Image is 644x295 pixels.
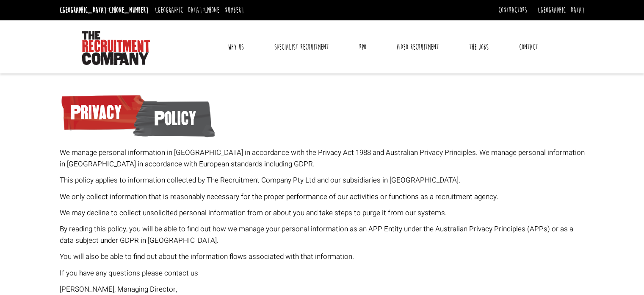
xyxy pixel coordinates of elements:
p: If you have any questions please contact us [60,267,585,279]
a: The Jobs [463,37,495,58]
p: [PERSON_NAME], Managing Director, [60,284,585,295]
span: Policy [133,97,215,140]
span: Privacy [60,91,148,134]
p: This policy applies to information collected by The Recruitment Company Pty Ltd and our subsidiar... [60,174,585,186]
p: We manage personal information in [GEOGRAPHIC_DATA] in accordance with the Privacy Act 1988 and A... [60,147,585,170]
a: [GEOGRAPHIC_DATA] [538,6,585,15]
p: You will also be able to find out about the information flows associated with that information. [60,251,585,262]
a: Video Recruitment [390,37,445,58]
a: RPO [353,37,373,58]
li: [GEOGRAPHIC_DATA]: [153,3,246,17]
p: We may decline to collect unsolicited personal information from or about you and take steps to pu... [60,207,585,219]
li: [GEOGRAPHIC_DATA]: [58,3,151,17]
p: We only collect information that is reasonably necessary for the proper performance of our activi... [60,191,585,202]
a: [PHONE_NUMBER] [204,6,244,15]
a: [PHONE_NUMBER] [109,6,149,15]
p: By reading this policy, you will be able to find out how we manage your personal information as a... [60,223,585,246]
img: The Recruitment Company [82,31,150,65]
a: Contractors [498,6,527,15]
a: Specialist Recruitment [268,37,335,58]
a: Why Us [221,37,250,58]
a: Contact [513,37,544,58]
